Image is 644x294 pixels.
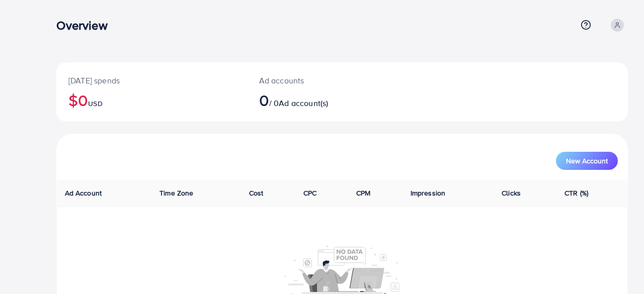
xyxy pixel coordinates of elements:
span: 0 [259,88,269,112]
span: Clicks [502,188,521,198]
h2: / 0 [259,90,378,110]
span: USD [88,99,102,109]
span: Time Zone [159,188,193,198]
span: Ad Account [65,188,102,198]
span: Impression [411,188,446,198]
span: Cost [249,188,264,198]
span: CTR (%) [565,188,588,198]
button: New Account [556,152,618,170]
span: CPC [303,188,316,198]
h3: Overview [56,18,115,33]
span: Ad account(s) [279,97,328,109]
span: New Account [566,157,608,164]
h2: $0 [68,90,235,110]
span: CPM [356,188,370,198]
p: Ad accounts [259,74,378,86]
p: [DATE] spends [68,74,235,86]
